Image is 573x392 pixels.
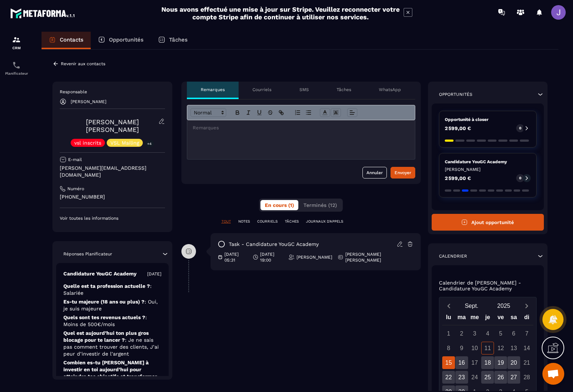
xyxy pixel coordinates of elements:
p: Responsable [60,89,165,95]
button: Ajout opportunité [432,214,544,231]
img: scheduler [12,61,21,70]
div: 27 [507,371,520,384]
p: [DATE] 19:00 [260,251,283,263]
button: Previous month [442,301,456,311]
div: 14 [521,342,533,354]
p: Tâches [169,36,188,43]
p: Revenir aux contacts [61,61,105,66]
a: Tâches [151,32,195,49]
p: JOURNAUX D'APPELS [306,219,343,224]
div: Ouvrir le chat [542,363,564,385]
div: 5 [494,327,507,340]
p: SMS [299,87,309,93]
p: Calendrier [439,253,467,259]
p: Candidature YouGC Academy [445,159,531,165]
div: 22 [442,371,455,384]
span: Terminés (12) [303,202,337,208]
p: task - Candidature YouGC Academy [229,241,319,248]
div: 7 [521,327,533,340]
div: 26 [494,371,507,384]
a: formationformationCRM [2,30,31,55]
a: Opportunités [91,32,151,49]
p: Quel est aujourd’hui ton plus gros blocage pour te lancer ? [63,330,161,357]
p: [PERSON_NAME] [297,254,332,260]
p: Réponses Planificateur [63,251,112,257]
div: 17 [468,356,481,369]
a: [PERSON_NAME] [PERSON_NAME] [86,118,139,133]
p: Opportunités [109,36,144,43]
p: NOTES [238,219,250,224]
div: 10 [468,342,481,354]
p: COURRIELS [257,219,278,224]
div: 4 [481,327,494,340]
div: 21 [521,356,533,369]
div: 8 [442,342,455,354]
div: sa [507,312,520,325]
div: 12 [494,342,507,354]
div: 1 [442,327,455,340]
div: 13 [507,342,520,354]
div: lu [442,312,455,325]
div: Envoyer [395,169,411,176]
p: vsl inscrits [74,140,101,145]
p: TÂCHES [285,219,299,224]
p: CRM [2,46,31,50]
p: E-mail [68,157,82,162]
div: 25 [481,371,494,384]
a: Contacts [42,32,91,49]
button: Annuler [362,167,387,179]
div: 18 [481,356,494,369]
div: 9 [455,342,468,354]
p: +4 [145,140,154,148]
p: [PERSON_NAME][EMAIL_ADDRESS][DOMAIN_NAME] [60,165,165,179]
p: Quels sont tes revenus actuels ? [63,314,161,328]
div: je [481,312,494,325]
div: 6 [507,327,520,340]
p: WhatsApp [379,87,401,93]
button: Envoyer [390,167,415,179]
a: schedulerschedulerPlanificateur [2,55,31,81]
div: 15 [442,356,455,369]
div: 3 [468,327,481,340]
button: Next month [520,301,533,311]
h2: Nous avons effectué une mise à jour sur Stripe. Veuillez reconnecter votre compte Stripe afin de ... [161,5,400,21]
div: 20 [507,356,520,369]
p: Calendrier de [PERSON_NAME] - Candidature YouGC Academy [439,280,537,291]
p: 2 599,00 € [445,176,471,181]
p: [DATE] 05:31 [224,251,247,263]
button: En cours (1) [260,200,298,210]
button: Open years overlay [488,299,520,312]
div: 23 [455,371,468,384]
img: logo [10,7,76,20]
div: 24 [468,371,481,384]
p: 0 [519,126,521,131]
p: Quelle est ta profession actuelle ? [63,283,161,297]
div: me [468,312,481,325]
p: [PERSON_NAME] [PERSON_NAME] [345,251,408,263]
p: [PERSON_NAME] [445,166,531,172]
p: Planificateur [2,71,31,75]
p: [PERSON_NAME] [71,99,106,104]
p: 2 599,00 € [445,126,471,131]
p: TOUT [221,219,231,224]
span: : Je ne sais pas comment trouver des clients, J’ai peur d’investir de l’argent [63,337,159,357]
p: Voir toutes les informations [60,215,165,221]
p: Contacts [60,36,83,43]
p: Numéro [67,186,84,192]
div: 2 [455,327,468,340]
p: Courriels [252,87,271,93]
p: Opportunité à closer [445,117,531,122]
p: 0 [519,176,521,181]
p: [DATE] [147,271,161,277]
p: Remarques [201,87,225,93]
div: di [520,312,533,325]
img: formation [12,35,21,44]
div: 16 [455,356,468,369]
p: Es-tu majeure (18 ans ou plus) ? [63,298,161,312]
button: Terminés (12) [299,200,341,210]
div: 11 [481,342,494,354]
div: 28 [521,371,533,384]
div: 19 [494,356,507,369]
p: Tâches [337,87,351,93]
div: ma [455,312,468,325]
